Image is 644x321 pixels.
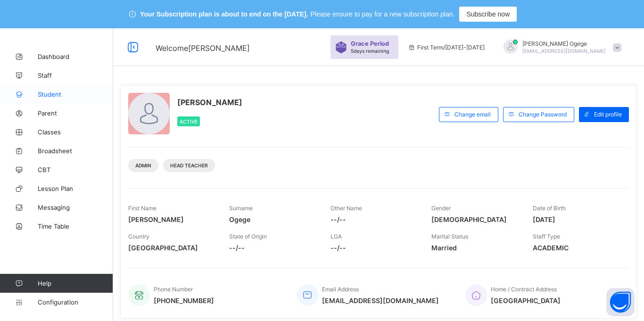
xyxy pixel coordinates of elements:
span: [DATE] [533,215,619,223]
span: Change email [454,111,491,118]
span: Home / Contract Address [491,286,557,293]
span: Phone Number [154,286,193,293]
span: [GEOGRAPHIC_DATA] [491,296,561,305]
span: First Name [128,205,157,212]
span: Date of Birth [533,205,566,212]
span: Staff [38,72,113,79]
span: --/-- [330,244,417,252]
div: AnthoniaOgege [494,40,626,55]
span: Lesson Plan [38,185,113,192]
span: Edit profile [594,111,622,118]
span: [PERSON_NAME] [128,215,215,223]
span: --/-- [229,244,316,252]
span: Country [128,233,149,240]
button: Open asap [606,288,635,316]
span: Time Table [38,222,113,230]
span: Subscribe now [466,10,510,18]
span: Help [38,280,113,287]
span: Married [431,244,518,252]
span: [GEOGRAPHIC_DATA] [128,244,215,252]
span: Marital Status [431,233,468,240]
span: Surname [229,205,253,212]
span: Gender [431,205,451,212]
span: Admin [135,163,151,168]
span: Parent [38,109,113,117]
span: Staff Type [533,233,560,240]
span: Please ensure to pay for a new subscription plan. [311,10,455,18]
span: Head Teacher [170,163,208,168]
img: sticker-purple.71386a28dfed39d6af7621340158ba97.svg [335,41,347,53]
span: Ogege [229,215,316,223]
span: [EMAIL_ADDRESS][DOMAIN_NAME] [322,296,439,305]
span: [PHONE_NUMBER] [154,296,214,305]
span: session/term information [408,44,485,51]
span: Your Subscription plan is about to end on the [DATE]. [140,10,308,18]
span: Grace Period [351,40,389,47]
span: LGA [330,233,342,240]
span: 5 days remaining [351,48,389,54]
span: Other Name [330,205,362,212]
span: [EMAIL_ADDRESS][DOMAIN_NAME] [522,48,606,54]
span: --/-- [330,215,417,223]
span: Configuration [38,298,113,306]
span: Classes [38,128,113,136]
span: State of Origin [229,233,267,240]
span: Dashboard [38,53,113,60]
span: Broadsheet [38,147,113,155]
span: Welcome [PERSON_NAME] [156,43,250,53]
span: ACADEMIC [533,244,619,252]
span: [DEMOGRAPHIC_DATA] [431,215,518,223]
span: Active [180,119,198,124]
span: Email Address [322,286,359,293]
span: [PERSON_NAME] Ogege [522,40,606,47]
span: CBT [38,166,113,173]
span: Student [38,91,113,98]
span: [PERSON_NAME] [177,98,242,107]
span: Change Password [519,111,567,118]
span: Messaging [38,204,113,211]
